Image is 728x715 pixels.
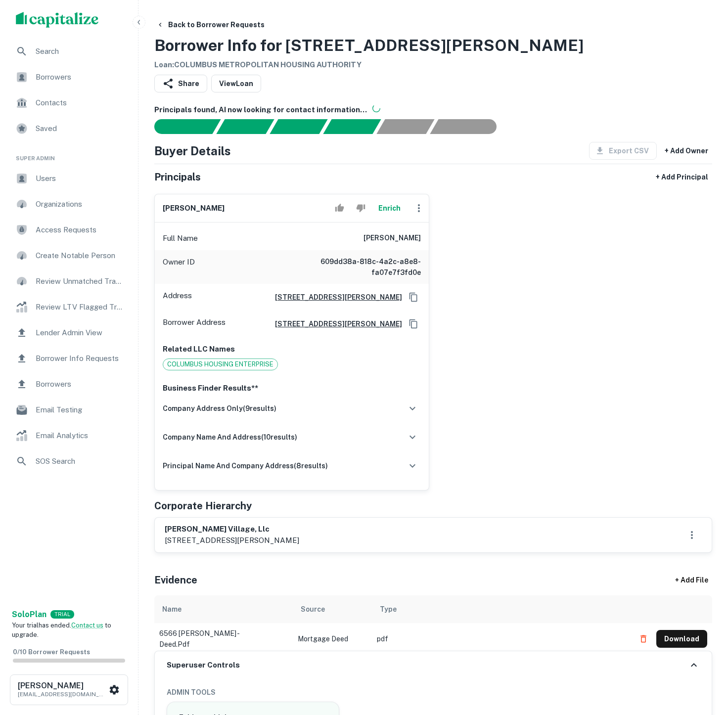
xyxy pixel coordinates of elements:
a: [STREET_ADDRESS][PERSON_NAME] [267,292,402,303]
a: Review LTV Flagged Transactions [8,295,130,319]
a: Email Testing [8,398,130,422]
div: Type [380,603,397,615]
a: Users [8,167,130,190]
iframe: Chat Widget [679,636,728,683]
a: Borrower Info Requests [8,347,130,370]
a: Lender Admin View [8,321,130,345]
a: SOS Search [8,449,130,473]
span: Organizations [36,198,124,210]
span: Contacts [36,97,124,109]
span: 0 / 10 Borrower Requests [13,648,90,656]
div: Principals found, still searching for contact information. This may take time... [376,119,434,134]
a: Saved [8,117,130,140]
h6: 609dd38a-818c-4a2c-a8e8-fa07e7f3fd0e [302,256,421,278]
button: + Add Owner [661,142,712,160]
a: Create Notable Person [8,244,130,268]
h5: Evidence [154,573,197,587]
p: [EMAIL_ADDRESS][DOMAIN_NAME] [18,690,107,699]
td: pdf [372,623,630,655]
span: Users [36,173,124,184]
span: Borrowers [36,71,124,83]
strong: Solo Plan [12,610,46,619]
span: Email Testing [36,404,124,416]
span: Review LTV Flagged Transactions [36,301,124,313]
span: Email Analytics [36,430,124,442]
li: Super Admin [8,142,130,167]
h6: [PERSON_NAME] [163,203,225,214]
p: Borrower Address [163,316,226,331]
img: capitalize-logo.png [16,12,99,28]
a: Borrowers [8,372,130,396]
div: + Add File [657,572,726,589]
h6: company name and address ( 10 results) [163,432,297,443]
h5: Principals [154,170,201,184]
span: Create Notable Person [36,250,124,262]
p: Address [163,290,192,305]
h6: [PERSON_NAME] [18,682,107,690]
button: Reject [352,198,369,218]
div: Name [162,603,182,615]
div: Documents found, AI parsing details... [270,119,327,134]
span: Access Requests [36,224,124,236]
h5: Corporate Hierarchy [154,498,252,513]
a: Contact us [71,622,103,629]
th: Name [154,595,293,623]
p: Related LLC Names [163,343,421,355]
h6: Superuser Controls [167,660,240,671]
button: Accept [331,198,348,218]
button: [PERSON_NAME][EMAIL_ADDRESS][DOMAIN_NAME] [10,674,128,705]
span: Borrower Info Requests [36,353,124,364]
button: Delete file [635,631,652,647]
h3: Borrower Info for [STREET_ADDRESS][PERSON_NAME] [154,34,584,57]
button: Back to Borrower Requests [152,16,269,34]
h6: company address only ( 9 results) [163,403,276,414]
span: COLUMBUS HOUSING ENTERPRISE [163,359,277,369]
div: Source [301,603,325,615]
p: Full Name [163,232,198,244]
div: Access Requests [8,218,130,242]
a: [STREET_ADDRESS][PERSON_NAME] [267,318,402,329]
a: Search [8,40,130,63]
span: Review Unmatched Transactions [36,275,124,287]
button: Share [154,75,207,92]
th: Source [293,595,372,623]
h4: Buyer Details [154,142,231,160]
span: Saved [36,123,124,134]
div: Sending borrower request to AI... [142,119,217,134]
td: 6566 [PERSON_NAME] - deed.pdf [154,623,293,655]
h6: ADMIN TOOLS [167,687,700,698]
button: Enrich [373,198,405,218]
a: ViewLoan [211,75,261,92]
h6: [PERSON_NAME] village, llc [165,524,299,535]
h6: [PERSON_NAME] [364,232,421,244]
button: + Add Principal [652,168,712,186]
th: Type [372,595,630,623]
div: TRIAL [50,610,74,619]
a: Review Unmatched Transactions [8,269,130,293]
h6: principal name and company address ( 8 results) [163,460,328,471]
a: Organizations [8,192,130,216]
div: Your request is received and processing... [216,119,274,134]
a: Borrowers [8,65,130,89]
span: Borrowers [36,378,124,390]
h6: Loan : COLUMBUS METROPOLITAN HOUSING AUTHORITY [154,59,584,71]
p: Business Finder Results** [163,382,421,394]
a: Email Analytics [8,424,130,447]
span: SOS Search [36,455,124,467]
td: Mortgage Deed [293,623,372,655]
